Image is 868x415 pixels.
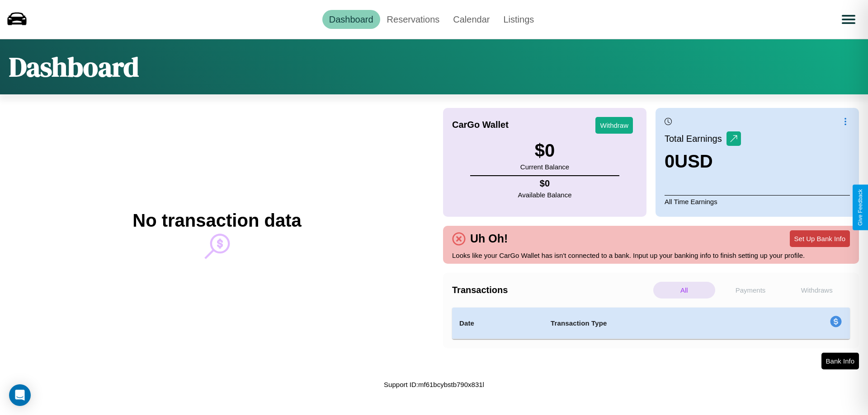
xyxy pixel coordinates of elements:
[551,318,756,329] h4: Transaction Type
[836,7,861,32] button: Open menu
[665,131,726,147] p: Total Earnings
[452,249,850,261] p: Looks like your CarGo Wallet has isn't connected to a bank. Input up your banking info to finish ...
[446,10,496,29] a: Calendar
[384,378,484,391] p: Support ID: mf61bcybstb790x831l
[452,285,651,295] h4: Transactions
[380,10,447,29] a: Reservations
[496,10,541,29] a: Listings
[520,140,569,161] h3: $ 0
[790,230,850,247] button: Set Up Bank Info
[9,384,31,406] div: Open Intercom Messenger
[452,120,509,130] h4: CarGo Wallet
[518,178,572,189] h4: $ 0
[821,353,859,369] button: Bank Info
[518,189,572,201] p: Available Balance
[459,318,536,329] h4: Date
[786,282,848,298] p: Withdraws
[720,282,782,298] p: Payments
[466,232,512,245] h4: Uh Oh!
[452,308,850,339] table: simple table
[653,282,715,298] p: All
[857,189,863,226] div: Give Feedback
[665,195,850,208] p: All Time Earnings
[520,161,569,173] p: Current Balance
[322,10,380,29] a: Dashboard
[9,48,139,85] h1: Dashboard
[665,151,741,172] h3: 0 USD
[595,117,633,134] button: Withdraw
[132,210,301,231] h2: No transaction data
